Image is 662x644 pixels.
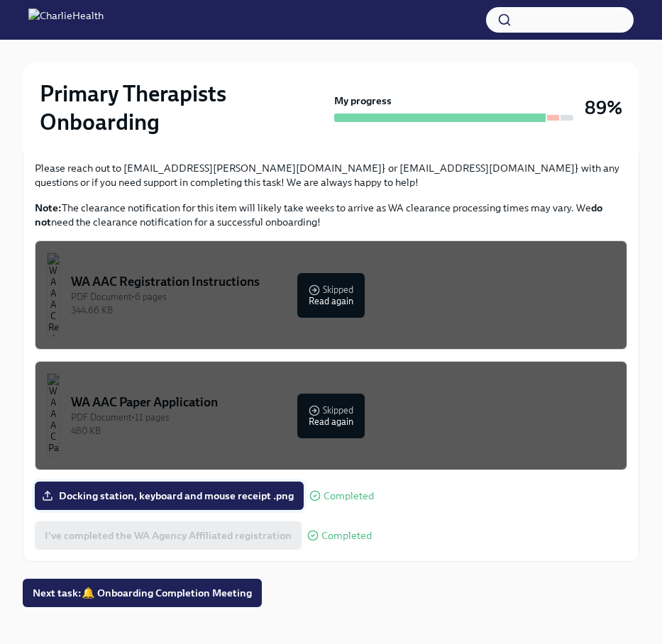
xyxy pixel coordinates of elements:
div: WA AAC Registration Instructions [71,273,615,290]
h3: 89% [585,95,622,121]
button: Next task:🔔 Onboarding Completion Meeting [23,579,262,607]
img: WA AAC Registration Instructions [47,252,60,338]
button: WA AAC Registration InstructionsPDF Document•6 pages344.66 KBSkippedRead again [35,240,627,350]
span: Docking station, keyboard and mouse receipt .png [45,489,294,503]
p: The clearance notification for this item will likely take weeks to arrive as WA clearance process... [35,201,627,229]
div: PDF Document • 6 pages [71,290,615,304]
strong: My progress [334,94,392,108]
img: CharlieHealth [28,9,104,31]
span: Completed [321,531,372,541]
span: Completed [324,491,374,501]
h2: Primary Therapists Onboarding [40,79,329,136]
strong: Note: [35,201,62,214]
p: Please reach out to [EMAIL_ADDRESS][PERSON_NAME][DOMAIN_NAME]} or [EMAIL_ADDRESS][DOMAIN_NAME]} w... [35,161,627,189]
div: WA AAC Paper Application [71,394,615,411]
span: Next task : 🔔 Onboarding Completion Meeting [33,586,252,600]
div: PDF Document • 11 pages [71,411,615,424]
div: 344.66 KB [71,304,615,317]
img: WA AAC Paper Application [47,373,60,458]
button: WA AAC Paper ApplicationPDF Document•11 pages480 KBSkippedRead again [35,361,627,470]
label: Docking station, keyboard and mouse receipt .png [35,482,304,510]
div: 480 KB [71,424,615,438]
